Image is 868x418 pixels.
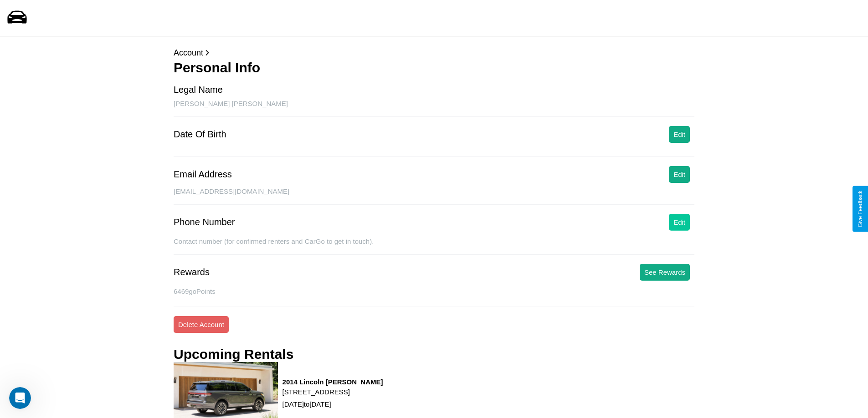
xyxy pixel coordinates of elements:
[669,166,690,183] button: Edit
[174,60,694,76] h3: Personal Info
[174,217,235,227] div: Phone Number
[174,129,226,140] div: Date Of Birth
[174,347,293,362] h3: Upcoming Rentals
[669,126,690,143] button: Edit
[282,386,383,398] p: [STREET_ADDRESS]
[282,378,383,386] h3: 2014 Lincoln [PERSON_NAME]
[9,387,31,409] iframe: Intercom live chat
[669,214,690,231] button: Edit
[174,85,223,95] div: Legal Name
[174,100,694,117] div: [PERSON_NAME] [PERSON_NAME]
[640,264,690,281] button: See Rewards
[174,267,210,277] div: Rewards
[174,285,694,297] p: 6469 goPoints
[174,187,694,205] div: [EMAIL_ADDRESS][DOMAIN_NAME]
[282,398,383,410] p: [DATE] to [DATE]
[174,316,229,333] button: Delete Account
[174,237,694,255] div: Contact number (for confirmed renters and CarGo to get in touch).
[857,191,863,227] div: Give Feedback
[174,45,694,60] p: Account
[174,169,232,180] div: Email Address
